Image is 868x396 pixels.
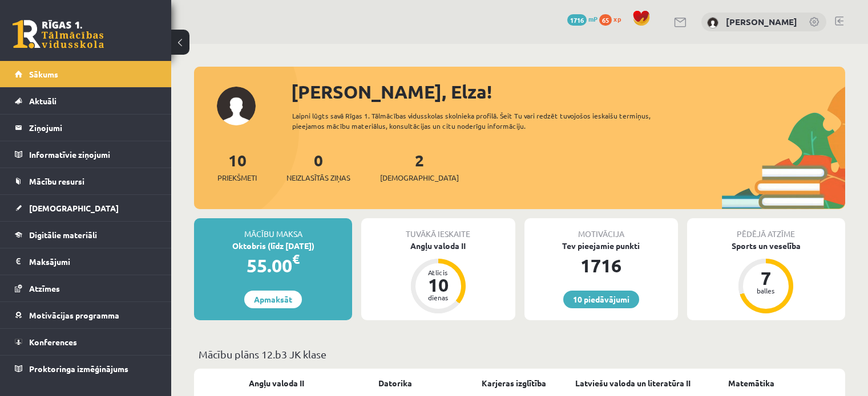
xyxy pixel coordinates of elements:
a: [DEMOGRAPHIC_DATA] [15,195,157,221]
a: Apmaksāt [244,291,302,308]
a: 1716 mP [567,14,597,23]
legend: Ziņojumi [29,115,157,141]
a: Angļu valoda II Atlicis 10 dienas [361,240,515,315]
span: Aktuāli [29,96,56,106]
a: Karjeras izglītība [482,377,546,389]
span: xp [613,14,621,23]
a: Sports un veselība 7 balles [687,240,845,315]
a: 10 piedāvājumi [563,291,639,308]
div: balles [749,287,783,294]
div: Tuvākā ieskaite [361,218,515,240]
div: Angļu valoda II [361,240,515,252]
div: 7 [749,269,783,287]
div: Oktobris (līdz [DATE]) [194,240,352,252]
span: Digitālie materiāli [29,230,97,240]
div: 55.00 [194,252,352,279]
a: Ziņojumi [15,115,157,141]
span: 1716 [567,14,587,26]
span: 65 [599,14,612,26]
div: Pēdējā atzīme [687,218,845,240]
div: Motivācija [524,218,678,240]
img: Elza Veinberga [707,17,718,28]
span: Motivācijas programma [29,310,119,320]
a: Mācību resursi [15,168,157,194]
legend: Informatīvie ziņojumi [29,141,157,168]
div: Mācību maksa [194,218,352,240]
a: Proktoringa izmēģinājums [15,356,157,382]
span: Konferences [29,337,77,347]
a: [PERSON_NAME] [726,16,797,27]
a: 10Priekšmeti [217,150,257,183]
a: Maksājumi [15,248,157,275]
a: 2[DEMOGRAPHIC_DATA] [380,150,459,183]
span: [DEMOGRAPHIC_DATA] [380,172,459,183]
a: Rīgas 1. Tālmācības vidusskola [13,20,104,48]
div: 10 [421,276,455,294]
a: 0Neizlasītās ziņas [286,150,350,183]
a: Atzīmes [15,275,157,301]
span: Mācību resursi [29,176,84,186]
span: [DEMOGRAPHIC_DATA] [29,203,119,213]
span: Sākums [29,69,58,79]
a: Motivācijas programma [15,302,157,328]
a: Sākums [15,61,157,87]
div: Tev pieejamie punkti [524,240,678,252]
div: Sports un veselība [687,240,845,252]
a: Latviešu valoda un literatūra II [575,377,691,389]
span: Proktoringa izmēģinājums [29,364,128,374]
span: Neizlasītās ziņas [286,172,350,183]
div: [PERSON_NAME], Elza! [291,78,845,105]
a: Angļu valoda II [249,377,304,389]
legend: Maksājumi [29,248,157,275]
a: Konferences [15,329,157,355]
div: 1716 [524,252,678,279]
a: Datorika [378,377,412,389]
div: Atlicis [421,269,455,276]
span: Atzīmes [29,283,60,293]
span: € [292,251,300,267]
div: dienas [421,294,455,301]
span: mP [588,14,597,23]
p: Mācību plāns 12.b3 JK klase [199,346,841,362]
a: Matemātika [728,377,774,389]
a: Aktuāli [15,88,157,114]
div: Laipni lūgts savā Rīgas 1. Tālmācības vidusskolas skolnieka profilā. Šeit Tu vari redzēt tuvojošo... [292,111,683,131]
a: Digitālie materiāli [15,222,157,248]
a: Informatīvie ziņojumi [15,141,157,168]
span: Priekšmeti [217,172,257,183]
a: 65 xp [599,14,627,23]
